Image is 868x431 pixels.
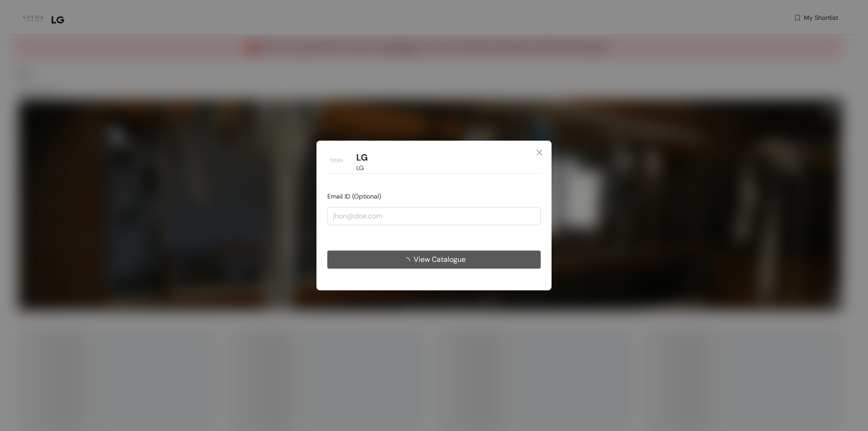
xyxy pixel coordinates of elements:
h1: LG [356,152,368,163]
img: Buyer Portal [327,152,345,170]
span: Email ID (Optional) [327,192,381,200]
span: close [536,149,543,156]
span: View Catalogue [414,254,466,265]
button: Close [527,141,552,165]
span: loading [403,257,414,265]
input: jhon@doe.com [327,207,541,225]
span: LG [356,163,364,173]
button: View Catalogue [327,251,541,269]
